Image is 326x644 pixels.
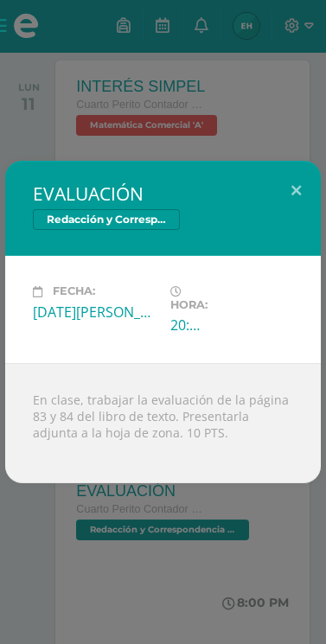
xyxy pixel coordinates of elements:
[170,298,208,311] span: Hora:
[5,363,321,483] div: En clase, trabajar la evaluación de la página 83 y 84 del libro de texto. Presentarla adjunta a l...
[272,161,321,220] button: Close (Esc)
[33,182,293,206] h2: EVALUACIÓN
[53,285,95,298] span: Fecha:
[170,316,202,335] div: 20:00
[33,209,180,230] span: Redacción y Correspondencia Mercantil
[33,303,157,322] div: [DATE][PERSON_NAME]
